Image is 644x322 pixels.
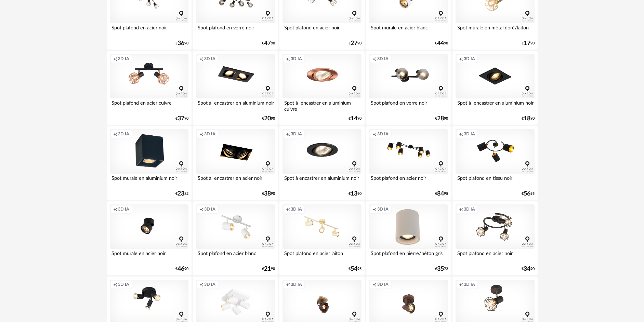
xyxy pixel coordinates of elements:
[369,98,448,112] div: Spot plafond en verre noir
[456,249,534,263] div: Spot plafond en acier noir
[459,206,463,212] span: Creation icon
[110,98,188,112] div: Spot plafond en acier cuivre
[110,23,188,37] div: Spot plafond en acier noir
[366,51,451,125] a: Creation icon 3D IA Spot plafond en verre noir €2890
[193,51,278,125] a: Creation icon 3D IA Spot à encastrer en aluminium noir €2090
[351,116,357,121] span: 14
[291,131,302,137] span: 3D IA
[435,267,448,271] div: € 72
[107,51,192,125] a: Creation icon 3D IA Spot plafond en acier cuivre €3790
[113,56,117,62] span: Creation icon
[286,282,290,287] span: Creation icon
[349,191,362,196] div: € 90
[193,201,278,275] a: Creation icon 3D IA Spot plafond en acier blanc €2190
[369,174,448,187] div: Spot plafond en acier noir
[291,282,302,287] span: 3D IA
[264,41,271,46] span: 47
[437,267,444,271] span: 35
[262,191,275,196] div: € 90
[175,191,188,196] div: € 82
[435,191,448,196] div: € 95
[196,98,275,112] div: Spot à encastrer en aluminium noir
[264,191,271,196] span: 38
[110,174,188,187] div: Spot murale en aluminium noir
[366,126,451,200] a: Creation icon 3D IA Spot plafond en acier noir €8495
[452,51,537,125] a: Creation icon 3D IA Spot à encastrer en aluminium noir €1890
[199,206,203,212] span: Creation icon
[464,282,475,287] span: 3D IA
[377,206,389,212] span: 3D IA
[522,267,535,271] div: € 90
[522,41,535,46] div: € 90
[118,206,129,212] span: 3D IA
[282,98,361,112] div: Spot à encastrer en aluminium cuivre
[437,41,444,46] span: 44
[464,131,475,137] span: 3D IA
[351,41,357,46] span: 27
[524,41,530,46] span: 17
[193,126,278,200] a: Creation icon 3D IA Spot à encastrer en acier noir €3890
[369,249,448,263] div: Spot plafond en pierre/béton gris
[107,201,192,275] a: Creation icon 3D IA Spot murale en acier noir €4690
[118,56,129,62] span: 3D IA
[522,116,535,121] div: € 90
[113,131,117,137] span: Creation icon
[175,116,188,121] div: € 90
[369,23,448,37] div: Spot murale en acier blanc
[204,131,215,137] span: 3D IA
[524,116,530,121] span: 18
[459,131,463,137] span: Creation icon
[435,116,448,121] div: € 90
[204,282,215,287] span: 3D IA
[178,191,184,196] span: 23
[107,126,192,200] a: Creation icon 3D IA Spot murale en aluminium noir €2382
[366,201,451,275] a: Creation icon 3D IA Spot plafond en pierre/béton gris €3572
[464,206,475,212] span: 3D IA
[282,23,361,37] div: Spot plafond en acier noir
[377,282,389,287] span: 3D IA
[264,267,271,271] span: 21
[110,249,188,263] div: Spot murale en acier noir
[199,56,203,62] span: Creation icon
[204,206,215,212] span: 3D IA
[351,267,357,271] span: 54
[282,249,361,263] div: Spot plafond en acier laiton
[291,56,302,62] span: 3D IA
[459,282,463,287] span: Creation icon
[456,23,534,37] div: Spot murale en métal doré/laiton
[435,41,448,46] div: € 90
[118,131,129,137] span: 3D IA
[178,116,184,121] span: 37
[437,116,444,121] span: 28
[264,116,271,121] span: 20
[113,206,117,212] span: Creation icon
[204,56,215,62] span: 3D IA
[452,126,537,200] a: Creation icon 3D IA Spot plafond en tissu noir €5695
[286,206,290,212] span: Creation icon
[372,206,377,212] span: Creation icon
[196,23,275,37] div: Spot plafond en verre noir
[175,267,188,271] div: € 90
[196,249,275,263] div: Spot plafond en acier blanc
[459,56,463,62] span: Creation icon
[456,174,534,187] div: Spot plafond en tissu noir
[524,267,530,271] span: 34
[377,131,389,137] span: 3D IA
[262,116,275,121] div: € 90
[199,282,203,287] span: Creation icon
[262,41,275,46] div: € 90
[291,206,302,212] span: 3D IA
[372,282,377,287] span: Creation icon
[279,126,364,200] a: Creation icon 3D IA Spot à encastrer en aluminium noir €1390
[113,282,117,287] span: Creation icon
[178,41,184,46] span: 36
[349,116,362,121] div: € 90
[464,56,475,62] span: 3D IA
[175,41,188,46] div: € 90
[199,131,203,137] span: Creation icon
[524,191,530,196] span: 56
[372,56,377,62] span: Creation icon
[452,201,537,275] a: Creation icon 3D IA Spot plafond en acier noir €3490
[351,191,357,196] span: 13
[349,41,362,46] div: € 90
